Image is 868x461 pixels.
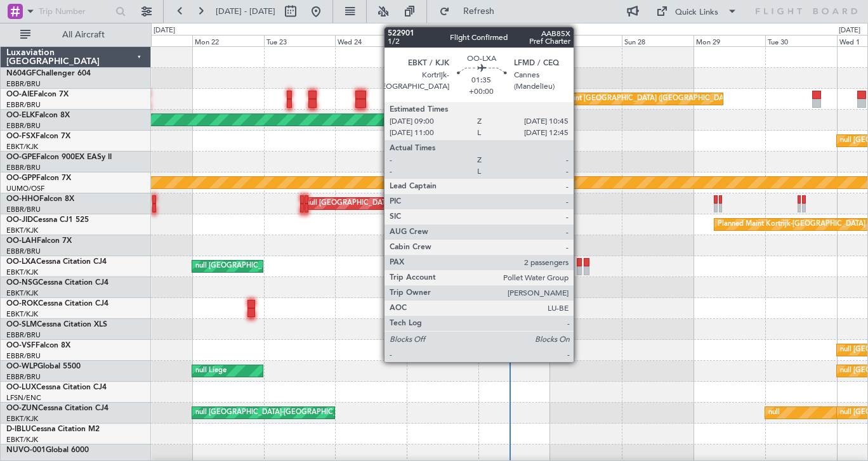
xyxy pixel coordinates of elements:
a: EBBR/BRU [6,79,41,89]
a: OO-HHOFalcon 8X [6,195,74,203]
a: EBBR/BRU [6,351,41,361]
span: D-IBLU [6,425,31,433]
span: OO-AIE [6,91,34,98]
a: OO-ROKCessna Citation CJ4 [6,300,109,308]
div: null Liege [195,361,227,380]
div: Planned Maint Kortrijk-[GEOGRAPHIC_DATA] [718,215,865,234]
span: All Aircraft [33,30,134,39]
span: NUVO-001 [6,446,46,454]
a: EBKT/KJK [6,435,38,445]
a: OO-WLPGlobal 5500 [6,363,81,370]
a: OO-GPPFalcon 7X [6,174,71,182]
a: OO-LAHFalcon 7X [6,237,72,245]
a: D-IBLUCessna Citation M2 [6,425,100,433]
a: LFSN/ENC [6,393,41,403]
a: OO-LUXCessna Citation CJ4 [6,384,107,391]
span: OO-ELK [6,112,35,119]
span: OO-LAH [6,237,37,245]
div: null [GEOGRAPHIC_DATA]-[GEOGRAPHIC_DATA] [195,403,357,422]
div: Quick Links [675,6,718,19]
a: OO-ZUNCessna Citation CJ4 [6,405,109,412]
span: OO-LUX [6,384,36,391]
a: EBKT/KJK [6,268,38,277]
button: Refresh [433,1,510,22]
a: OO-NSGCessna Citation CJ4 [6,279,109,287]
a: OO-ELKFalcon 8X [6,112,70,119]
a: OO-LXACessna Citation CJ4 [6,258,107,266]
a: EBBR/BRU [6,100,41,110]
a: OO-FSXFalcon 7X [6,133,70,140]
div: [DATE] [839,25,860,36]
a: EBKT/KJK [6,414,38,424]
span: OO-HHO [6,195,39,203]
div: Fri 26 [478,35,550,46]
a: EBBR/BRU [6,330,41,340]
input: Trip Number [39,2,109,21]
a: OO-SLMCessna Citation XLS [6,321,107,328]
div: null [768,403,780,422]
span: OO-VSF [6,342,36,349]
a: EBKT/KJK [6,309,38,319]
div: Thu 25 [407,35,478,46]
div: null [GEOGRAPHIC_DATA]-[GEOGRAPHIC_DATA] [195,257,357,276]
a: EBBR/BRU [6,121,41,131]
span: OO-GPP [6,174,36,182]
span: OO-FSX [6,133,36,140]
span: N604GF [6,70,36,77]
a: EBBR/BRU [6,163,41,172]
span: OO-ZUN [6,405,38,412]
a: OO-GPEFalcon 900EX EASy II [6,153,112,161]
a: OO-JIDCessna CJ1 525 [6,216,89,224]
div: Sun 28 [622,35,694,46]
div: Mon 29 [694,35,765,46]
a: OO-VSFFalcon 8X [6,342,70,349]
div: [DATE] [154,25,175,36]
span: [DATE] - [DATE] [216,6,275,17]
a: EBKT/KJK [6,289,38,298]
span: Refresh [452,7,506,16]
button: All Aircraft [14,25,138,45]
a: OO-AIEFalcon 7X [6,91,69,98]
div: Tue 30 [765,35,837,46]
a: EBBR/BRU [6,205,41,214]
div: Sat 27 [550,35,622,46]
a: EBKT/KJK [6,226,38,235]
a: EBBR/BRU [6,372,41,382]
div: Tue 23 [264,35,336,46]
span: OO-JID [6,216,33,224]
div: Planned Maint Kortrijk-[GEOGRAPHIC_DATA] [503,215,650,234]
span: OO-GPE [6,153,36,161]
div: null [GEOGRAPHIC_DATA] (Cointrin) [306,194,424,213]
div: Sun 21 [121,35,192,46]
a: EBKT/KJK [6,142,38,152]
div: Unplanned Maint Amsterdam (Schiphol) [434,89,562,108]
a: NUVO-001Global 6000 [6,446,89,454]
a: EBBR/BRU [6,247,41,256]
div: Wed 24 [335,35,407,46]
a: N604GFChallenger 604 [6,70,91,77]
span: OO-LXA [6,258,36,266]
div: Mon 22 [192,35,264,46]
span: OO-SLM [6,321,37,328]
button: Quick Links [650,1,744,22]
div: Planned Maint [GEOGRAPHIC_DATA] ([GEOGRAPHIC_DATA] National) [428,152,658,171]
div: Planned Maint [GEOGRAPHIC_DATA] ([GEOGRAPHIC_DATA]) [536,89,735,108]
a: UUMO/OSF [6,184,44,193]
span: OO-ROK [6,300,38,308]
span: OO-WLP [6,363,37,370]
span: OO-NSG [6,279,38,287]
